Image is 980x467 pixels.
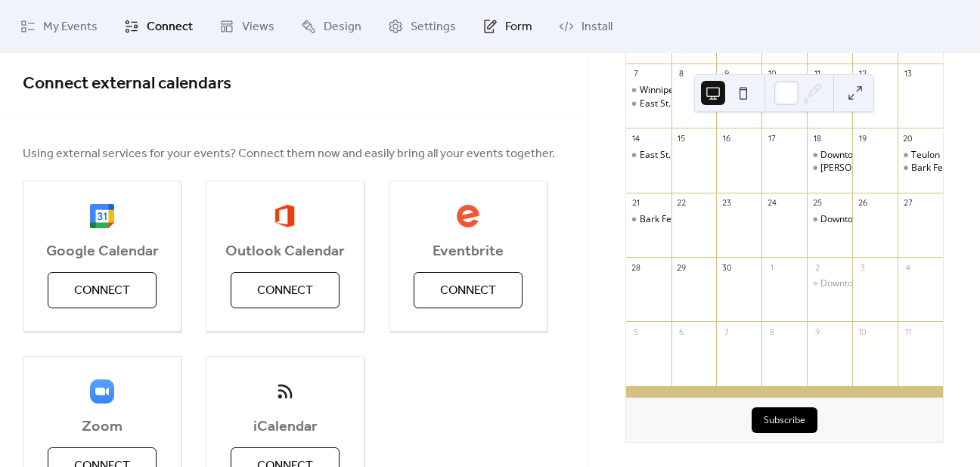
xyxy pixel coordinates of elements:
[90,379,114,404] img: zoom
[676,68,687,79] div: 8
[820,162,962,175] div: [PERSON_NAME] Farmers Market
[274,204,295,228] img: outlook
[440,282,496,300] span: Connect
[581,18,612,36] span: Install
[626,213,671,226] div: Bark Fest - The Ultimate Dog Party
[766,68,777,79] div: 10
[811,326,823,337] div: 9
[90,204,114,228] img: google
[857,326,868,337] div: 10
[766,326,777,337] div: 8
[23,67,231,101] span: Connect external calendars
[807,213,852,226] div: Downtown Winnipeg Farmers Market
[231,272,340,308] button: Connect
[631,132,642,144] div: 14
[811,197,823,209] div: 25
[147,18,193,36] span: Connect
[902,132,913,144] div: 20
[377,6,467,47] a: Settings
[766,197,777,209] div: 24
[23,418,181,436] span: Zoom
[857,261,868,273] div: 3
[676,261,687,273] div: 29
[74,282,130,300] span: Connect
[766,261,777,273] div: 1
[902,326,913,337] div: 11
[206,243,364,261] span: Outlook Calendar
[811,132,823,144] div: 18
[640,213,785,226] div: Bark Fest - The Ultimate Dog Party
[456,204,480,228] img: eventbrite
[547,6,624,47] a: Install
[721,132,732,144] div: 16
[807,149,852,162] div: Downtown Winnipeg Farmers Market
[721,197,732,209] div: 23
[721,326,732,337] div: 7
[23,243,181,261] span: Google Calendar
[631,326,642,337] div: 5
[626,149,671,162] div: East St. Paul Farmers Market
[389,243,547,261] span: Eventbrite
[721,261,732,273] div: 30
[626,84,671,97] div: Winnipeg Dog Show - Heart of The Continent Kennel Club
[9,6,109,47] a: My Events
[471,6,544,47] a: Form
[640,84,879,97] div: Winnipeg Dog Show - Heart of The Continent Kennel Club
[505,18,532,36] span: Form
[811,68,823,79] div: 11
[902,68,913,79] div: 13
[811,261,823,273] div: 2
[242,18,274,36] span: Views
[43,18,98,36] span: My Events
[676,197,687,209] div: 22
[898,162,943,175] div: Bark Fest - The Ultimate Dog Party
[857,197,868,209] div: 26
[290,6,373,47] a: Design
[631,68,642,79] div: 7
[631,261,642,273] div: 28
[324,18,361,36] span: Design
[113,6,204,47] a: Connect
[411,18,456,36] span: Settings
[257,282,313,300] span: Connect
[857,68,868,79] div: 12
[48,272,157,308] button: Connect
[676,132,687,144] div: 15
[640,149,777,162] div: East St. [PERSON_NAME] Market
[807,277,852,290] div: Downtown Winnipeg Farmers Market
[807,162,852,175] div: Steinbach Farmers Market
[721,68,732,79] div: 9
[273,379,297,404] img: ical
[898,149,943,162] div: Teulon Pumpkinfest
[640,97,777,110] div: East St. [PERSON_NAME] Market
[631,197,642,209] div: 21
[206,418,364,436] span: iCalendar
[676,326,687,337] div: 6
[414,272,523,308] button: Connect
[902,197,913,209] div: 27
[208,6,286,47] a: Views
[626,97,671,110] div: East St. Paul Farmers Market
[23,145,555,163] span: Using external services for your events? Connect them now and easily bring all your events together.
[766,132,777,144] div: 17
[857,132,868,144] div: 19
[902,261,913,273] div: 4
[752,407,817,433] button: Subscribe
